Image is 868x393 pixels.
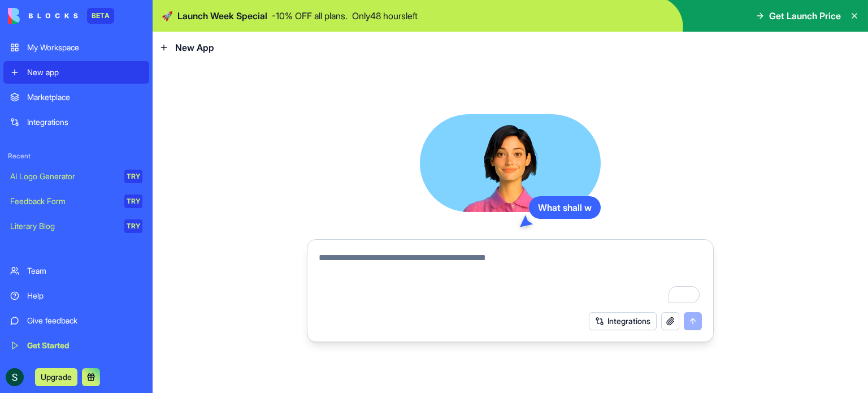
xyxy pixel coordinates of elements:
[769,9,841,23] span: Get Launch Price
[3,190,149,213] a: Feedback FormTRY
[27,340,142,351] div: Get Started
[124,170,142,183] div: TRY
[27,42,142,53] div: My Workspace
[27,116,142,128] div: Integrations
[27,67,142,78] div: New app
[27,92,142,103] div: Marketplace
[177,9,267,23] span: Launch Week Special
[3,309,149,332] a: Give feedback
[319,251,702,305] textarea: To enrich screen reader interactions, please activate Accessibility in Grammarly extension settings
[8,8,78,24] img: logo
[124,219,142,233] div: TRY
[3,36,149,59] a: My Workspace
[6,368,24,386] img: ACg8ocIhreM1nJOE0ntrjYj7Na8jsdlW7CnXN2j4y4EHhypn4dD3nw=s96-c
[124,195,142,208] div: TRY
[3,165,149,188] a: AI Logo GeneratorTRY
[272,9,348,23] p: - 10 % OFF all plans.
[3,152,149,161] span: Recent
[10,221,116,232] div: Literary Blog
[3,111,149,133] a: Integrations
[175,41,214,54] span: New App
[589,312,657,330] button: Integrations
[35,368,77,386] button: Upgrade
[3,334,149,357] a: Get Started
[10,196,116,207] div: Feedback Form
[3,260,149,282] a: Team
[8,8,114,24] a: BETA
[27,315,142,326] div: Give feedback
[87,8,114,24] div: BETA
[3,61,149,84] a: New app
[3,86,149,109] a: Marketplace
[35,371,77,382] a: Upgrade
[27,265,142,277] div: Team
[529,196,601,219] div: What shall w
[3,215,149,237] a: Literary BlogTRY
[27,290,142,301] div: Help
[3,284,149,307] a: Help
[10,171,116,182] div: AI Logo Generator
[352,9,418,23] p: Only 48 hours left
[162,9,173,23] span: 🚀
